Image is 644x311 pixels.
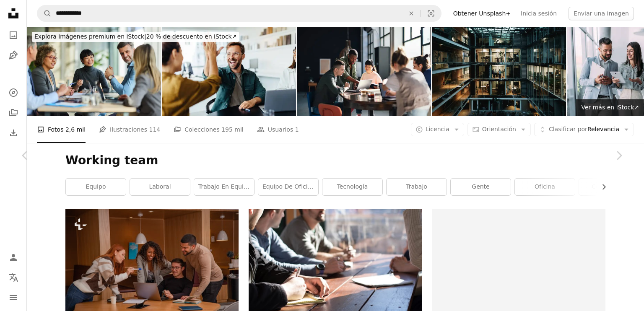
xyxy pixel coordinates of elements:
button: Clasificar porRelevancia [534,123,634,136]
a: Colecciones 195 mil [174,116,244,143]
a: Fotos [5,27,22,44]
a: laboral [130,179,190,195]
a: Iniciar sesión / Registrarse [5,249,22,266]
button: Enviar una imagen [569,7,634,20]
a: Siguiente [594,115,644,196]
span: 1 [295,125,299,134]
a: Ver más en iStock↗ [576,99,644,116]
button: Orientación [467,123,531,136]
a: gente [451,179,511,195]
a: Obtener Unsplash+ [448,7,516,20]
span: Relevancia [549,125,619,134]
button: Licencia [411,123,464,136]
span: 20 % de descuento en iStock ↗ [34,33,236,40]
a: equipo [66,179,126,195]
button: Borrar [402,5,421,21]
a: Usuarios 1 [257,116,299,143]
a: Ilustraciones [5,47,22,64]
a: personas sentadas en una silla frente a la mesa mientras sostienen bolígrafos durante el día [249,263,422,270]
h1: Working team [65,153,605,168]
button: Buscar en Unsplash [37,5,52,21]
a: Explorar [5,84,22,101]
img: Happy multiracial business team talking on a meeting in the office. [27,27,161,116]
a: Tecnología [322,179,382,195]
a: Colecciones [5,104,22,121]
span: Explora imágenes premium en iStock | [34,33,146,40]
span: 114 [149,125,160,134]
span: Licencia [426,126,449,132]
img: Moderno edificio de oficinas por la noche en París, Francia [432,27,566,116]
a: Explora imágenes premium en iStock|20 % de descuento en iStock↗ [27,27,244,47]
a: trabajo en equipo [194,179,254,195]
img: Empresarios que celebran el éxito en una oficina [162,27,296,116]
button: Idioma [5,269,22,286]
a: trabajo [387,179,447,195]
a: oficina [515,179,575,195]
a: Un grupo de personas de pie alrededor de una mesa con una computadora portátil [65,263,239,270]
button: Menú [5,289,22,306]
a: Ilustraciones 114 [99,116,160,143]
span: Ver más en iStock ↗ [581,104,639,111]
span: 195 mil [221,125,244,134]
a: Equipo de oficina [258,179,318,195]
a: Inicia sesión [516,7,562,20]
form: Encuentra imágenes en todo el sitio [37,5,441,22]
a: corporativo [579,179,639,195]
button: Búsqueda visual [421,5,441,21]
img: Equipo diverso que trabaja en conjunto en un moderno espacio de coworking [297,27,431,116]
span: Clasificar por [549,126,587,132]
span: Orientación [482,126,516,132]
